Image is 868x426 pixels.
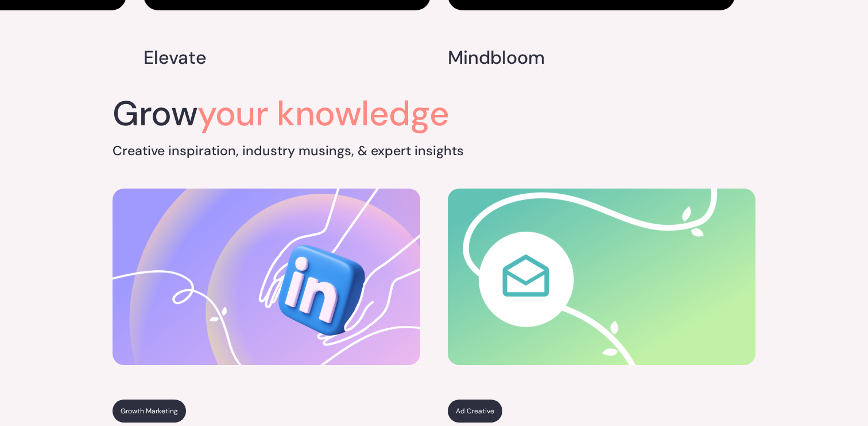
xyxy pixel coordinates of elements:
h4: Mindbloom [448,46,545,70]
a: Ad Creative [448,400,502,423]
h5: Creative inspiration, industry musings, & expert insights [113,143,755,160]
h4: Elevate [144,46,207,70]
span: your knowledge [197,91,449,136]
h2: Grow [113,97,755,131]
a: Growth Marketing [113,400,186,423]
